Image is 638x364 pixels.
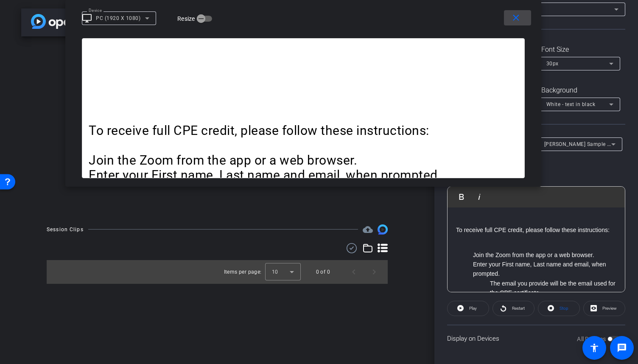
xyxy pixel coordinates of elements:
[540,83,620,98] div: Background
[560,306,568,311] span: Stop
[456,216,616,244] p: To receive full CPE credit, please follow these instructions:
[617,343,627,353] mat-icon: message
[316,268,330,276] div: 0 of 0
[602,306,617,311] span: Preview
[31,14,98,29] img: app-logo
[589,343,599,353] mat-icon: accessibility
[469,306,477,311] span: Play
[473,250,616,260] p: Join the Zoom from the app or a web browser.
[47,225,84,234] div: Session Clips
[89,108,518,153] p: To receive full CPE credit, please follow these instructions:
[512,306,525,311] span: Restart
[378,224,388,235] img: Session clips
[89,168,518,182] p: Enter your First name, Last name and email, when prompted.
[96,15,140,21] mat-select-trigger: PC (1920 X 1080)
[344,262,364,282] button: Previous page
[511,13,521,23] mat-icon: close
[577,335,607,343] label: All Devices
[177,14,197,23] label: Resize
[540,42,620,57] div: Font Size
[363,224,373,235] span: Destinations for your clips
[21,36,413,216] div: Waiting for subjects to join...
[82,13,92,23] mat-icon: desktop_windows
[363,224,373,235] mat-icon: cloud_upload
[473,260,616,279] p: Enter your First name, Last name and email, when prompted.
[89,8,102,13] mat-label: Device
[490,279,616,298] p: The email you provide will be the email used for the CPE certificate.
[546,101,596,107] span: White - text in black
[224,268,262,276] div: Items per page:
[546,61,559,67] span: 30px
[89,153,518,168] p: Join the Zoom from the app or a web browser.
[447,325,625,352] div: Display on Devices
[364,262,384,282] button: Next page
